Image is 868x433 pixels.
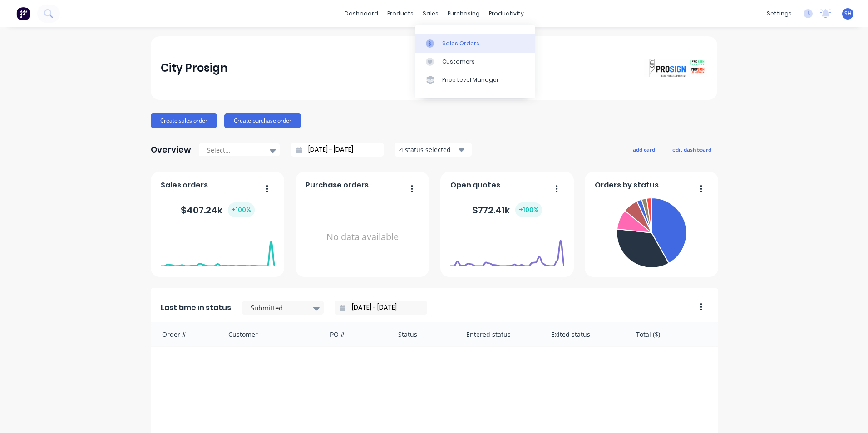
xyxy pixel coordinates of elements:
[542,322,627,346] div: Exited status
[442,39,479,48] div: Sales Orders
[306,180,369,191] span: Purchase orders
[219,322,321,346] div: Customer
[443,7,484,20] div: purchasing
[181,202,255,217] div: $ 407.24k
[16,7,30,20] img: Factory
[666,143,717,155] button: edit dashboard
[151,322,219,346] div: Order #
[228,202,255,217] div: + 100 %
[595,180,659,191] span: Orders by status
[484,7,528,20] div: productivity
[151,141,191,159] div: Overview
[151,113,217,128] button: Create sales order
[415,71,535,89] a: Price Level Manager
[340,7,383,20] a: dashboard
[161,302,231,313] span: Last time in status
[627,143,661,155] button: add card
[321,322,389,346] div: PO #
[415,53,535,71] a: Customers
[224,113,301,128] button: Create purchase order
[627,322,718,346] div: Total ($)
[457,322,542,346] div: Entered status
[383,7,418,20] div: products
[418,7,443,20] div: sales
[415,34,535,52] a: Sales Orders
[389,322,457,346] div: Status
[399,145,457,154] div: 4 status selected
[306,194,419,280] div: No data available
[161,59,227,77] div: City Prosign
[844,10,852,18] span: SH
[442,76,499,84] div: Price Level Manager
[515,202,542,217] div: + 100 %
[345,301,424,315] input: Filter by date
[644,59,707,77] img: City Prosign
[762,7,796,20] div: settings
[161,180,208,191] span: Sales orders
[472,202,542,217] div: $ 772.41k
[442,58,475,66] div: Customers
[395,143,472,157] button: 4 status selected
[450,180,500,191] span: Open quotes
